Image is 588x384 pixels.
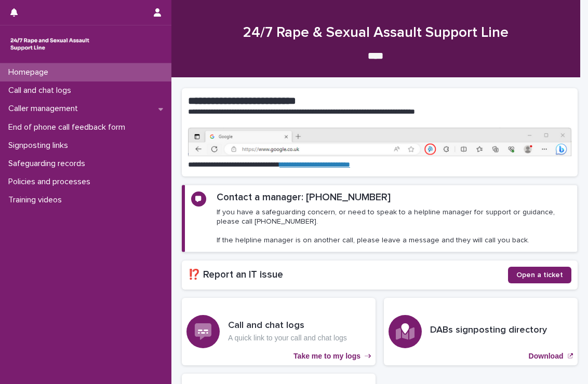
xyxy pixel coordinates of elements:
[430,325,547,336] h3: DABs signposting directory
[228,334,347,342] p: A quick link to your call and chat logs
[384,298,578,365] a: Download
[8,34,91,54] img: rhQMoQhaT3yELyF149Cw
[4,177,99,187] p: Policies and processes
[217,208,571,245] p: If you have a safeguarding concern, or need to speak to a helpline manager for support or guidanc...
[228,320,347,332] h3: Call and chat logs
[516,271,563,279] span: Open a ticket
[182,298,376,365] a: Take me to my logs
[4,122,133,132] p: End of phone call feedback form
[529,352,564,361] p: Download
[188,128,571,156] img: https%3A%2F%2Fcdn.document360.io%2F0deca9d6-0dac-4e56-9e8f-8d9979bfce0e%2FImages%2FDocumentation%...
[182,24,570,42] h1: 24/7 Rape & Sexual Assault Support Line
[188,269,508,281] h2: ⁉️ Report an IT issue
[508,267,571,283] a: Open a ticket
[4,159,93,169] p: Safeguarding records
[4,104,86,114] p: Caller management
[293,352,360,361] p: Take me to my logs
[4,141,76,150] p: Signposting links
[217,191,391,203] h2: Contact a manager: [PHONE_NUMBER]
[4,195,70,205] p: Training videos
[4,86,79,95] p: Call and chat logs
[4,67,57,77] p: Homepage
